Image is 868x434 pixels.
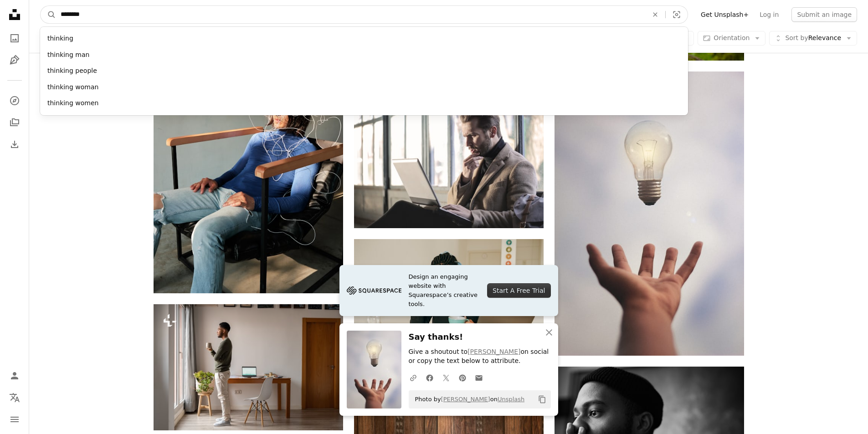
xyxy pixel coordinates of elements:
a: a woman sitting in a chair with wires on her head [154,147,343,155]
a: Download History [5,135,24,153]
a: a man standing in front of a window holding a cup of coffee [154,363,343,371]
a: Design an engaging website with Squarespace’s creative tools.Start A Free Trial [339,265,558,316]
a: man holding his chin facing laptop computer [354,161,544,169]
span: Orientation [714,34,750,41]
button: Submit an image [791,7,857,22]
a: Log in [754,7,784,22]
button: Language [5,388,24,407]
a: man in knit cap grayscale photo [555,425,744,434]
h3: Say thanks! [409,331,551,344]
a: Share on Twitter [438,368,454,387]
button: Copy to clipboard [534,392,550,407]
img: woman in black long sleeve shirt sitting on chair [354,239,544,365]
a: Home — Unsplash [5,5,24,26]
a: Unsplash [498,396,524,403]
a: Get Unsplash+ [695,7,754,22]
img: a man standing in front of a window holding a cup of coffee [154,304,343,431]
a: Share on Facebook [421,368,438,387]
div: thinking people [40,63,688,79]
a: Explore [5,92,24,110]
img: file-1705255347840-230a6ab5bca9image [347,284,401,297]
button: Menu [5,410,24,429]
span: Sort by [785,34,808,41]
span: Relevance [785,34,841,43]
div: thinking man [40,47,688,63]
a: Log in / Sign up [5,367,24,385]
button: Sort byRelevance [769,31,857,46]
a: Collections [5,113,24,132]
div: thinking women [40,95,688,112]
div: thinking woman [40,79,688,96]
form: Find visuals sitewide [40,5,688,24]
a: Photos [5,29,24,47]
button: Clear [645,6,665,23]
div: thinking [40,31,688,47]
a: [PERSON_NAME] [441,396,490,403]
button: Search Unsplash [41,6,56,23]
img: a woman sitting in a chair with wires on her head [154,9,343,293]
span: Design an engaging website with Squarespace’s creative tools. [409,272,480,309]
button: Orientation [698,31,765,46]
p: Give a shoutout to on social or copy the text below to attribute. [409,347,551,366]
a: [PERSON_NAME] [467,348,520,355]
a: Share on Pinterest [454,368,471,387]
div: Start A Free Trial [487,283,550,298]
img: person catching light bulb [555,71,744,356]
a: Illustrations [5,51,24,69]
a: person catching light bulb [555,209,744,217]
span: Photo by on [411,392,525,407]
a: Share over email [471,368,487,387]
img: man holding his chin facing laptop computer [354,102,544,228]
button: Visual search [666,6,688,23]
